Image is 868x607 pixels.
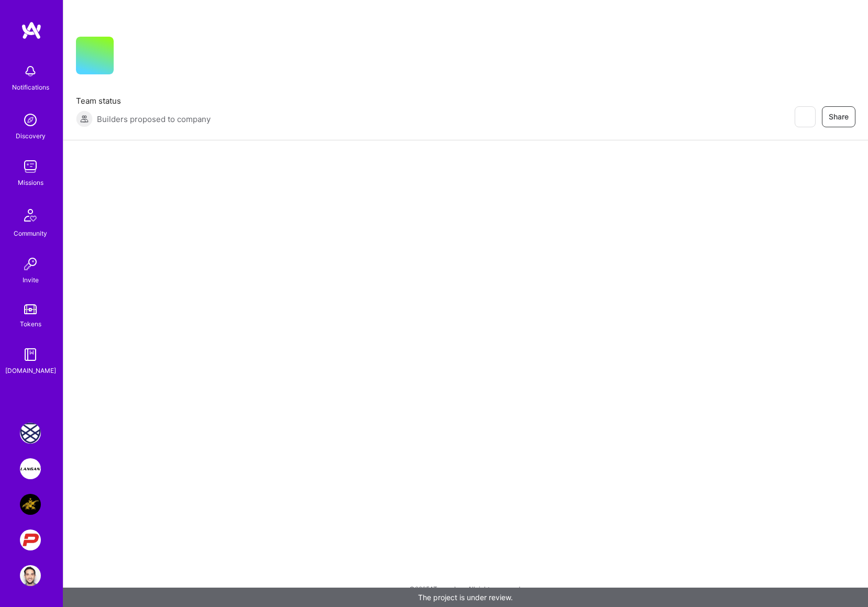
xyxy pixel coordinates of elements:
a: User Avatar [17,565,43,586]
div: Tokens [20,318,41,329]
img: Anheuser-Busch: AI Data Science Platform [20,494,41,515]
button: Share [822,106,855,127]
img: tokens [24,304,37,314]
div: Missions [18,177,43,188]
img: PCarMarket: Car Marketplace Web App Redesign [20,529,41,550]
img: User Avatar [20,565,41,586]
a: Anheuser-Busch: AI Data Science Platform [17,494,43,515]
img: guide book [20,344,41,365]
i: icon EyeClosed [800,113,809,121]
div: [DOMAIN_NAME] [5,365,56,376]
a: Langan: AI-Copilot for Environmental Site Assessment [17,458,43,479]
span: Builders proposed to company [97,114,211,125]
img: Langan: AI-Copilot for Environmental Site Assessment [20,458,41,479]
div: The project is under review. [63,588,868,607]
img: Community [18,203,43,228]
img: discovery [20,109,41,130]
a: PCarMarket: Car Marketplace Web App Redesign [17,529,43,550]
div: Community [14,228,47,239]
div: Invite [23,274,39,285]
div: Discovery [16,130,46,141]
img: Builders proposed to company [76,111,93,127]
img: Invite [20,253,41,274]
i: icon CompanyGray [126,53,135,62]
a: Charlie Health: Team for Mental Health Support [17,423,43,444]
img: Charlie Health: Team for Mental Health Support [20,423,41,444]
span: Share [829,112,849,122]
img: bell [20,61,41,82]
div: Notifications [12,82,49,93]
img: teamwork [20,156,41,177]
span: Team status [76,95,211,106]
img: logo [21,21,42,40]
